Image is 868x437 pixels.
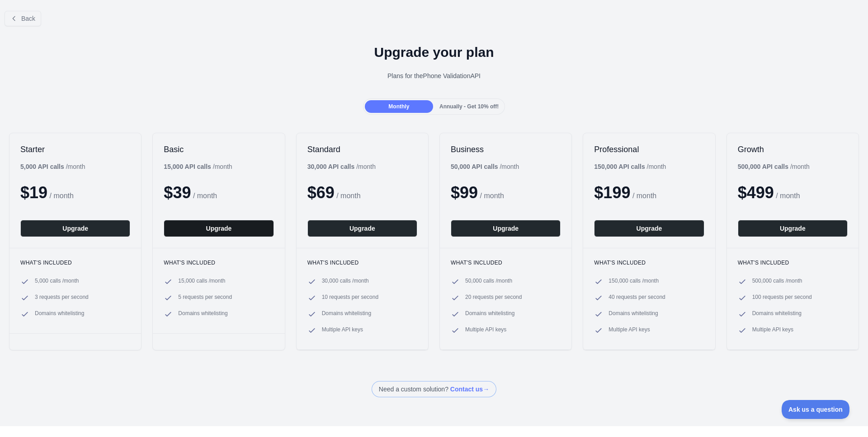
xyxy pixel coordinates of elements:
[782,400,850,419] iframe: Toggle Customer Support
[451,220,561,237] button: Upgrade
[594,183,630,202] span: $ 199
[307,220,417,237] button: Upgrade
[451,183,478,202] span: $ 99
[480,192,504,200] span: / month
[336,192,360,200] span: / month
[594,220,704,237] button: Upgrade
[632,192,656,200] span: / month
